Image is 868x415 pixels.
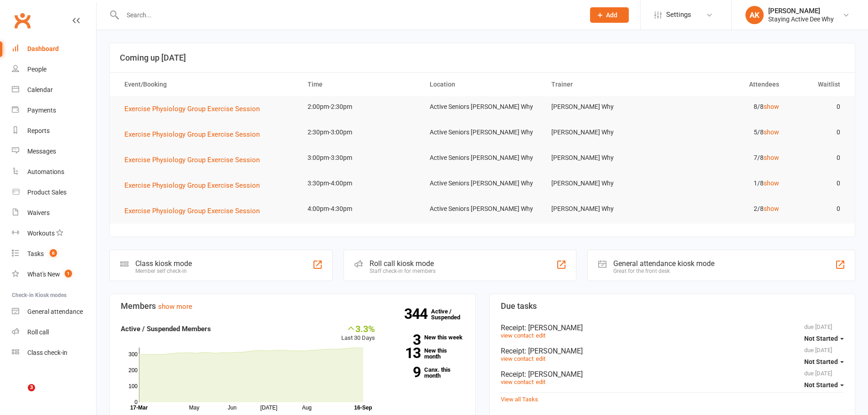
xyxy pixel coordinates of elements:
span: Exercise Physiology Group Exercise Session [124,207,260,215]
button: Exercise Physiology Group Exercise Session [124,180,266,191]
div: Dashboard [27,45,59,52]
span: Exercise Physiology Group Exercise Session [124,105,260,113]
span: 3 [28,384,35,391]
input: Search... [120,9,578,21]
td: [PERSON_NAME] Why [543,147,665,169]
td: [PERSON_NAME] Why [543,198,665,220]
td: 7/8 [665,147,787,169]
td: [PERSON_NAME] Why [543,122,665,143]
strong: 9 [389,365,421,379]
button: Not Started [804,330,844,347]
a: show [764,205,779,212]
div: Calendar [27,86,53,93]
div: Messages [27,148,56,155]
a: Clubworx [11,9,34,32]
a: view contact [501,379,534,385]
div: Roll call [27,328,49,336]
a: edit [536,355,545,362]
div: Receipt [501,370,844,379]
div: Roll call kiosk mode [370,259,436,268]
span: Exercise Physiology Group Exercise Session [124,156,260,164]
td: 0 [787,147,848,169]
h3: Members [121,302,464,311]
th: Event/Booking [116,73,299,96]
div: Class check-in [27,349,67,356]
strong: 344 [404,307,431,321]
strong: Active / Suspended Members [121,325,211,333]
td: 1/8 [665,173,787,194]
a: view contact [501,355,534,362]
td: Active Seniors [PERSON_NAME] Why [421,173,544,194]
a: People [12,59,96,80]
a: Product Sales [12,182,96,203]
th: Time [299,73,421,96]
iframe: Intercom live chat [9,384,31,406]
td: 0 [787,122,848,143]
td: 8/8 [665,96,787,118]
td: 3:00pm-3:30pm [299,147,421,169]
td: 2:30pm-3:00pm [299,122,421,143]
strong: 13 [389,346,421,360]
a: General attendance kiosk mode [12,302,96,322]
button: Not Started [804,354,844,370]
a: What's New1 [12,264,96,285]
a: Dashboard [12,39,96,59]
button: Exercise Physiology Group Exercise Session [124,205,266,216]
a: show more [158,302,192,311]
strong: 3 [389,333,421,347]
div: Staying Active Dee Why [768,15,834,23]
td: Active Seniors [PERSON_NAME] Why [421,122,544,143]
div: 3.3% [341,323,375,333]
button: Exercise Physiology Group Exercise Session [124,154,266,165]
a: show [764,128,779,136]
a: Class kiosk mode [12,343,96,363]
td: Active Seniors [PERSON_NAME] Why [421,96,544,118]
button: Not Started [804,377,844,393]
td: 0 [787,173,848,194]
div: Product Sales [27,189,67,196]
a: 344Active / Suspended [431,302,471,327]
a: 13New this month [389,348,464,359]
div: Payments [27,107,56,114]
div: Waivers [27,209,50,216]
div: Automations [27,168,64,175]
div: General attendance kiosk mode [613,259,714,268]
div: People [27,66,46,73]
button: Add [590,7,629,23]
span: Exercise Physiology Group Exercise Session [124,130,260,138]
td: 0 [787,198,848,220]
a: Payments [12,100,96,121]
a: show [764,179,779,187]
h3: Due tasks [501,302,844,311]
span: Add [606,11,617,19]
a: 9Canx. this month [389,367,464,379]
a: 3New this week [389,334,464,340]
th: Location [421,73,544,96]
div: General attendance [27,308,83,315]
div: Workouts [27,230,55,237]
span: : [PERSON_NAME] [524,370,583,379]
button: Exercise Physiology Group Exercise Session [124,103,266,114]
span: Not Started [804,358,838,365]
a: Calendar [12,80,96,100]
td: [PERSON_NAME] Why [543,173,665,194]
div: AK [745,6,764,24]
a: View all Tasks [501,396,538,403]
th: Attendees [665,73,787,96]
button: Exercise Physiology Group Exercise Session [124,129,266,140]
a: show [764,103,779,110]
span: Settings [666,5,691,25]
div: Class kiosk mode [135,259,192,268]
a: Waivers [12,203,96,223]
span: Not Started [804,335,838,342]
span: : [PERSON_NAME] [524,347,583,355]
span: 6 [50,249,57,257]
td: 0 [787,96,848,118]
div: What's New [27,271,60,278]
a: Messages [12,141,96,162]
div: Great for the front desk [613,268,714,274]
div: Staff check-in for members [370,268,436,274]
a: Workouts [12,223,96,244]
a: edit [536,332,545,339]
a: edit [536,379,545,385]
